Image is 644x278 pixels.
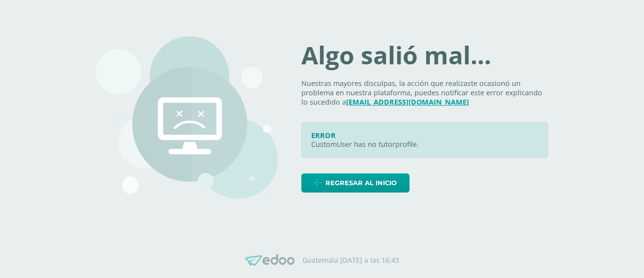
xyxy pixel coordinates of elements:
h1: Algo salió mal... [301,43,548,68]
span: Regresar al inicio [325,174,397,192]
img: 500.png [96,36,278,199]
p: Guatemala [DATE] a las 16:43 [302,256,399,265]
img: Edoo [245,254,294,266]
p: CustomUser has no tutorprofile. [311,140,538,149]
p: Nuestras mayores disculpas, la acción que realizaste ocasionó un problema en nuestra plataforma, ... [301,79,548,107]
span: ERROR [311,131,334,140]
a: [EMAIL_ADDRESS][DOMAIN_NAME] [346,97,469,107]
a: Regresar al inicio [301,173,410,193]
